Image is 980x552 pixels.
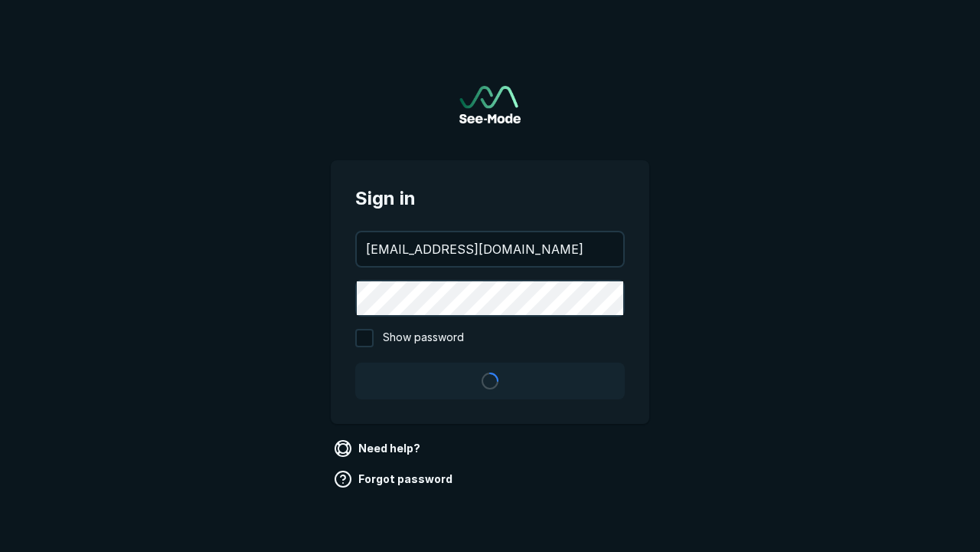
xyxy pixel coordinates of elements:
a: Need help? [331,436,426,461]
a: Go to sign in [459,86,521,123]
a: Forgot password [331,467,459,491]
img: See-Mode Logo [459,86,521,123]
span: Show password [383,329,464,347]
input: your@email.com [357,232,623,266]
span: Sign in [355,185,625,212]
